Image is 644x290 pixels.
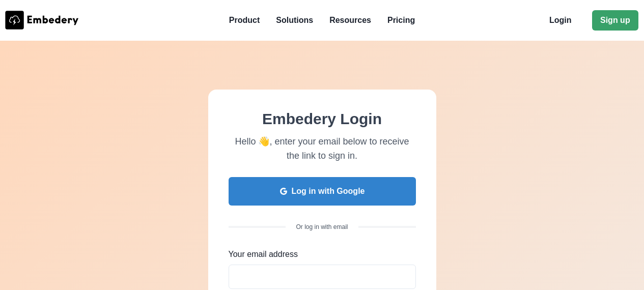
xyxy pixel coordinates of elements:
p: Hello 👋, enter your email below to receive the link to sign in. [229,134,416,163]
button: Log in with Google [229,177,416,206]
button: Login [541,10,580,31]
button: Sign up [592,10,638,31]
a: Sign up [592,10,639,31]
a: Login [541,10,588,31]
span: Resources [329,14,371,26]
h1: Embedery Login [229,110,416,128]
label: Your email address [229,248,410,260]
span: Solutions [276,14,313,26]
span: Pricing [387,14,415,26]
span: Or log in with email [286,223,358,231]
span: Product [229,14,260,26]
